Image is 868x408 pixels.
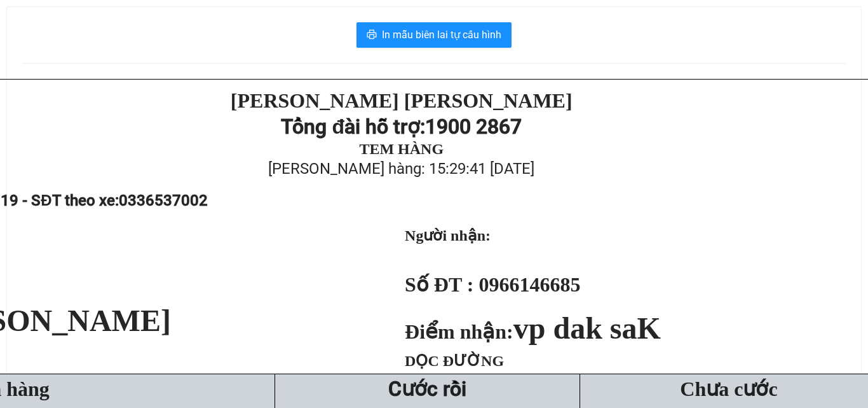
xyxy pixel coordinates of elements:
button: printerIn mẫu biên lai tự cấu hình [356,22,512,48]
span: vp dak saK [513,311,661,345]
span: 0336537002 [119,192,208,209]
strong: Tổng đài hỗ trợ: [281,115,425,139]
span: DỌC ĐƯỜNG [405,353,504,369]
strong: 1900 2867 [425,115,522,139]
strong: Cước rồi [388,377,466,401]
span: printer [367,29,377,41]
strong: TEM HÀNG [359,141,444,157]
span: In mẫu biên lai tự cấu hình [382,27,501,43]
strong: [PERSON_NAME] [PERSON_NAME] [231,89,573,112]
span: 0966146685 [478,273,580,296]
strong: Người nhận: [405,227,491,244]
strong: Điểm nhận: [405,320,661,343]
span: Chưa cước [680,377,777,400]
span: [PERSON_NAME] hàng: 15:29:41 [DATE] [268,160,534,178]
strong: Số ĐT : [405,273,473,296]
